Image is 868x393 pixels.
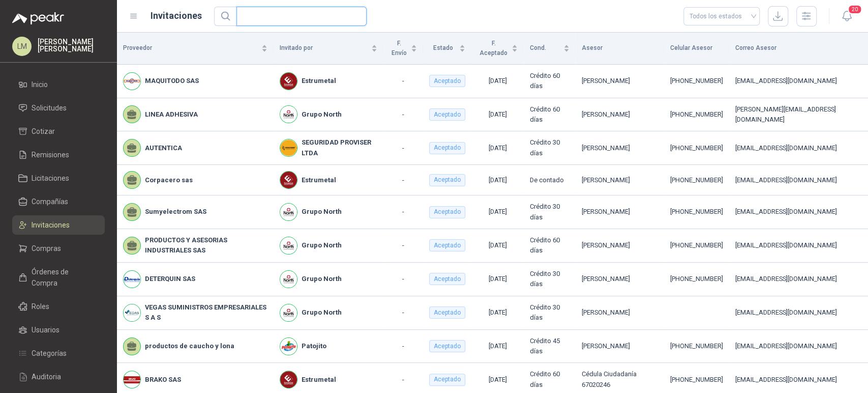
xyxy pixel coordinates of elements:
[302,109,342,120] b: Grupo North
[530,302,570,323] div: Crédito 30 días
[670,175,723,185] div: [PHONE_NUMBER]
[524,33,576,65] th: Cond.
[489,376,507,383] span: [DATE]
[32,348,67,359] span: Categorías
[32,173,69,184] span: Licitaciones
[274,33,383,65] th: Invitado por
[12,145,105,164] a: Remisiones
[12,122,105,141] a: Cotizar
[32,371,61,382] span: Auditoria
[145,274,195,284] b: DETERQUIN SAS
[12,262,105,293] a: Órdenes de Compra
[402,110,404,118] span: -
[837,7,856,25] button: 20
[530,336,570,357] div: Crédito 45 días
[145,143,182,153] b: AUTENTICA
[729,33,868,65] th: Correo Asesor
[402,176,404,184] span: -
[489,110,507,118] span: [DATE]
[390,39,409,58] span: F. Envío
[302,375,336,385] b: Estrumetal
[402,308,404,316] span: -
[145,207,206,217] b: Sumyelectrom SAS
[280,139,297,156] img: Company Logo
[32,266,95,289] span: Órdenes de Compra
[735,307,862,318] div: [EMAIL_ADDRESS][DOMAIN_NAME]
[582,369,658,390] div: Cédula Ciudadanía 67020246
[423,33,471,65] th: Estado
[402,144,404,152] span: -
[302,274,342,284] b: Grupo North
[471,33,524,65] th: F. Aceptado
[429,142,465,154] div: Aceptado
[582,240,658,250] div: [PERSON_NAME]
[429,43,457,53] span: Estado
[489,176,507,184] span: [DATE]
[530,269,570,290] div: Crédito 30 días
[429,75,465,87] div: Aceptado
[735,104,862,125] div: [PERSON_NAME][EMAIL_ADDRESS][DOMAIN_NAME]
[530,369,570,390] div: Crédito 60 días
[576,33,664,65] th: Asesor
[12,75,105,94] a: Inicio
[530,104,570,125] div: Crédito 60 días
[429,306,465,319] div: Aceptado
[280,204,297,220] img: Company Logo
[124,371,140,388] img: Company Logo
[12,37,32,56] div: LM
[12,192,105,211] a: Compañías
[582,274,658,284] div: [PERSON_NAME]
[280,73,297,90] img: Company Logo
[32,102,67,114] span: Solicitudes
[489,77,507,85] span: [DATE]
[735,274,862,284] div: [EMAIL_ADDRESS][DOMAIN_NAME]
[664,33,729,65] th: Celular Asesor
[32,79,48,90] span: Inicio
[530,175,570,185] div: De contado
[280,338,297,355] img: Company Logo
[280,106,297,123] img: Company Logo
[145,175,193,185] b: Corpacero sas
[280,237,297,254] img: Company Logo
[489,144,507,152] span: [DATE]
[302,207,342,217] b: Grupo North
[530,235,570,256] div: Crédito 60 días
[12,344,105,363] a: Categorías
[12,320,105,340] a: Usuarios
[302,307,342,318] b: Grupo North
[670,207,723,217] div: [PHONE_NUMBER]
[735,76,862,86] div: [EMAIL_ADDRESS][DOMAIN_NAME]
[280,271,297,288] img: Company Logo
[12,297,105,316] a: Roles
[38,38,105,52] p: [PERSON_NAME] [PERSON_NAME]
[12,215,105,235] a: Invitaciones
[735,240,862,250] div: [EMAIL_ADDRESS][DOMAIN_NAME]
[145,375,181,385] b: BRAKO SAS
[117,33,274,65] th: Proveedor
[302,341,326,351] b: Patojito
[582,207,658,217] div: [PERSON_NAME]
[489,208,507,215] span: [DATE]
[489,275,507,283] span: [DATE]
[402,77,404,85] span: -
[429,174,465,186] div: Aceptado
[32,126,55,137] span: Cotizar
[735,143,862,153] div: [EMAIL_ADDRESS][DOMAIN_NAME]
[32,324,59,335] span: Usuarios
[151,9,202,23] h1: Invitaciones
[124,73,140,90] img: Company Logo
[402,208,404,215] span: -
[429,206,465,218] div: Aceptado
[530,202,570,222] div: Crédito 30 días
[670,143,723,153] div: [PHONE_NUMBER]
[145,76,199,86] b: MAQUITODO SAS
[302,137,377,158] b: SEGURIDAD PROVISER LTDA
[582,143,658,153] div: [PERSON_NAME]
[530,43,561,53] span: Cond.
[429,108,465,121] div: Aceptado
[402,342,404,350] span: -
[489,308,507,316] span: [DATE]
[582,109,658,120] div: [PERSON_NAME]
[582,76,658,86] div: [PERSON_NAME]
[530,137,570,158] div: Crédito 30 días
